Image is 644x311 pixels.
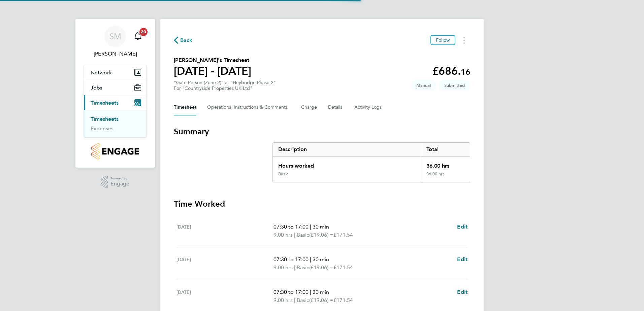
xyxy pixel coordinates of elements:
[273,297,293,303] span: 9.00 hrs
[273,289,309,295] span: 07:30 to 17:00
[84,65,147,80] button: Network
[176,255,273,272] div: [DATE]
[174,199,470,209] h3: Time Worked
[84,95,147,110] button: Timesheets
[436,37,450,43] span: Follow
[91,143,139,160] img: countryside-properties-logo-retina.png
[273,157,421,171] div: Hours worked
[294,297,295,303] span: |
[294,264,295,271] span: |
[333,297,353,303] span: £171.54
[272,142,470,182] div: Summary
[84,80,147,95] button: Jobs
[109,32,121,41] span: SM
[174,64,251,78] h1: [DATE] - [DATE]
[174,85,276,91] div: For "Countryside Properties UK Ltd"
[333,232,353,238] span: £171.54
[457,255,468,264] a: Edit
[84,50,147,58] span: Stephen Mitchinson
[313,289,329,295] span: 30 min
[176,288,273,304] div: [DATE]
[84,110,147,137] div: Timesheets
[273,143,421,156] div: Description
[297,264,309,272] span: Basic
[309,232,333,238] span: (£19.06) =
[313,256,329,263] span: 30 min
[84,143,147,160] a: Go to home page
[310,223,311,230] span: |
[176,223,273,239] div: [DATE]
[75,19,155,168] nav: Main navigation
[110,181,129,187] span: Engage
[333,264,353,271] span: £171.54
[297,296,309,304] span: Basic
[354,99,383,115] button: Activity Logs
[273,264,293,271] span: 9.00 hrs
[174,36,193,44] button: Back
[131,26,144,47] a: 20
[421,157,470,171] div: 36.00 hrs
[310,256,311,263] span: |
[91,84,102,91] span: Jobs
[174,99,196,115] button: Timesheet
[174,126,470,137] h3: Summary
[310,289,311,295] span: |
[301,99,317,115] button: Charge
[207,99,290,115] button: Operational Instructions & Comments
[439,80,470,91] span: This timesheet is Submitted.
[91,116,119,122] a: Timesheets
[273,232,293,238] span: 9.00 hrs
[457,223,468,230] span: Edit
[432,65,470,77] app-decimal: £686.
[421,171,470,182] div: 36.00 hrs
[84,26,147,58] a: SM[PERSON_NAME]
[430,35,455,45] button: Follow
[278,171,288,177] div: Basic
[294,232,295,238] span: |
[313,223,329,230] span: 30 min
[457,223,468,231] a: Edit
[328,99,344,115] button: Details
[297,231,309,239] span: Basic
[461,67,470,77] span: 16
[273,256,309,263] span: 07:30 to 17:00
[139,28,148,36] span: 20
[309,264,333,271] span: (£19.06) =
[174,80,276,91] div: "Gate Person (Zone 2)" at "Heybridge Phase 2"
[457,256,468,263] span: Edit
[180,36,193,44] span: Back
[457,289,468,295] span: Edit
[458,35,470,45] button: Timesheets Menu
[91,100,119,106] span: Timesheets
[174,56,251,64] h2: [PERSON_NAME]'s Timesheet
[273,223,309,230] span: 07:30 to 17:00
[411,80,436,91] span: This timesheet was manually created.
[309,297,333,303] span: (£19.06) =
[110,176,129,181] span: Powered by
[457,288,468,296] a: Edit
[421,143,470,156] div: Total
[101,176,130,188] a: Powered byEngage
[91,125,114,132] a: Expenses
[91,69,112,76] span: Network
